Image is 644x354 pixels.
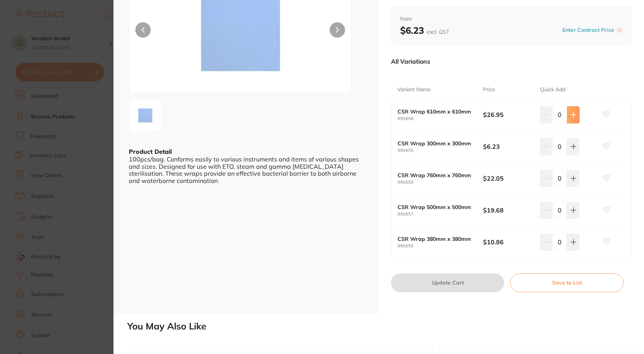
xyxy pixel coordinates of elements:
[483,174,534,183] b: $22.05
[616,27,623,33] label: i
[483,206,534,214] b: $19.68
[398,212,483,217] small: 990657
[127,321,641,332] h2: You May Also Like
[398,172,474,178] b: CSR Wrap 760mm x 760mm
[129,148,172,155] b: Product Detail
[560,26,616,34] button: Enter Contract Price
[427,28,449,35] span: excl. GST
[398,180,483,185] small: 990659
[398,148,483,153] small: 990655
[398,109,474,115] b: CSR Wrap 610mm x 610mm
[540,86,565,94] p: Quick Add
[483,142,534,151] b: $6.23
[129,156,363,184] div: 100pcs/bag. Conforms easily to various instruments and items of various shapes and sizes. Designe...
[398,116,483,121] small: 990658
[400,15,623,23] span: from
[398,244,483,249] small: 990656
[398,140,474,147] b: CSR Wrap 300mm x 300mm
[391,58,430,65] p: All Variations
[398,236,474,242] b: CSR Wrap 380mm x 380mm
[510,273,624,292] button: Save to List
[131,102,159,129] img: ZDgtanBn
[483,86,495,94] p: Price
[398,204,474,210] b: CSR Wrap 500mm x 500mm
[397,86,431,94] p: Variant Name
[483,110,534,119] b: $26.95
[391,273,504,292] button: Update Cart
[483,238,534,246] b: $10.86
[400,25,449,36] b: $6.23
